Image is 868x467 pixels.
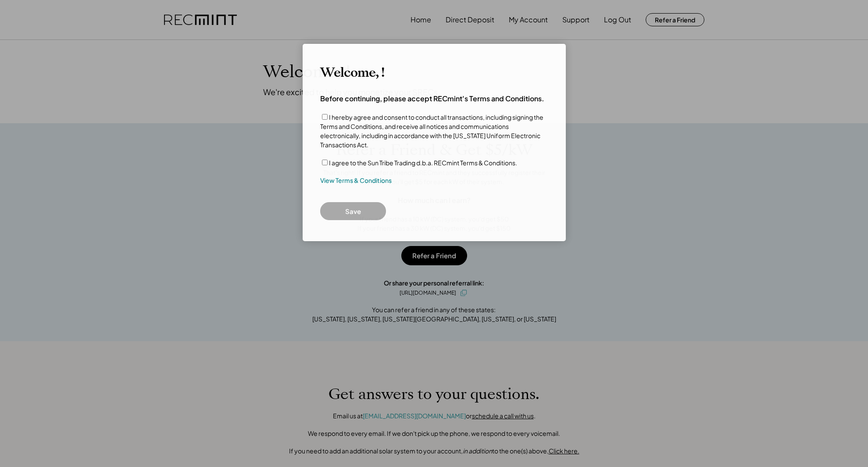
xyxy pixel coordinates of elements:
[320,113,543,149] label: I hereby agree and consent to conduct all transactions, including signing the Terms and Condition...
[329,159,517,167] label: I agree to the Sun Tribe Trading d.b.a. RECmint Terms & Conditions.
[320,202,386,220] button: Save
[320,176,392,185] a: View Terms & Conditions
[320,65,384,81] h3: Welcome, !
[320,94,544,103] h4: Before continuing, please accept RECmint's Terms and Conditions.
